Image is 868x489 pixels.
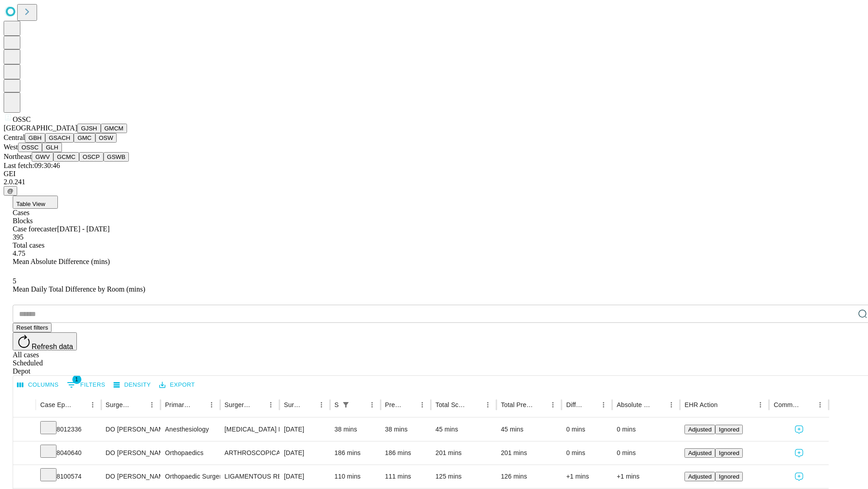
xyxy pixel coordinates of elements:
button: Menu [547,398,559,411]
span: @ [7,187,14,194]
div: ARTHROSCOPICALLY AIDED ACL RECONSTRUCTION [225,441,275,465]
span: Mean Daily Total Difference by Room (mins) [13,285,145,293]
div: Difference [566,401,584,408]
div: 8100574 [40,465,97,488]
div: 0 mins [617,441,675,465]
button: Sort [403,398,416,411]
button: GMC [74,133,95,143]
button: Sort [534,398,547,411]
span: [DATE] - [DATE] [57,225,109,233]
span: Northeast [4,153,32,160]
div: Orthopaedic Surgery [165,465,215,488]
button: GLH [42,143,61,152]
span: Refresh data [32,343,73,350]
span: 5 [13,277,16,285]
button: Expand [18,422,31,438]
button: Show filters [65,378,108,392]
button: Menu [814,398,826,411]
div: 0 mins [617,418,675,441]
button: Expand [18,446,31,461]
span: Total cases [13,241,44,249]
button: Sort [193,398,205,411]
button: Sort [74,398,86,411]
span: Mean Absolute Difference (mins) [13,258,110,265]
div: +1 mins [566,465,608,488]
div: 45 mins [435,418,492,441]
button: Reset filters [13,323,52,332]
span: 1 [72,375,81,384]
div: Case Epic Id [40,401,73,408]
div: 111 mins [385,465,427,488]
span: Ignored [719,473,739,480]
button: Menu [481,398,494,411]
button: Sort [652,398,665,411]
button: GWV [32,152,53,162]
div: Orthopaedics [165,441,215,465]
div: LIGAMENTOUS RECONSTRUCTION KNEE INTRA ARTICULAR [225,465,275,488]
div: Primary Service [165,401,191,408]
div: 1 active filter [340,398,352,411]
span: Case forecaster [13,225,57,233]
div: Surgeon Name [106,401,132,408]
div: [DATE] [284,465,325,488]
div: 38 mins [385,418,427,441]
span: West [4,143,18,151]
button: Table View [13,196,58,209]
div: Absolute Difference [617,401,651,408]
button: OSW [95,133,117,143]
button: Ignored [715,472,743,481]
button: Menu [315,398,328,411]
button: Ignored [715,425,743,434]
span: Table View [16,201,45,207]
span: Ignored [719,450,739,456]
div: 126 mins [501,465,557,488]
button: Sort [353,398,366,411]
div: Comments [774,401,800,408]
div: [MEDICAL_DATA] PRIMARY OR SECONDARY AGE [DEMOGRAPHIC_DATA] OR OVER [225,418,275,441]
button: Sort [469,398,481,411]
button: Ignored [715,448,743,458]
span: Adjusted [688,426,712,433]
button: Expand [18,469,31,485]
div: [DATE] [284,418,325,441]
div: Total Scheduled Duration [435,401,468,408]
button: Menu [597,398,610,411]
button: Refresh data [13,332,77,350]
button: Adjusted [684,425,715,434]
div: Total Predicted Duration [501,401,533,408]
span: 4.75 [13,249,25,257]
button: Menu [754,398,767,411]
button: Sort [252,398,264,411]
span: 395 [13,233,24,241]
span: Reset filters [16,324,48,331]
button: Sort [585,398,597,411]
div: 201 mins [435,441,492,465]
button: GSWB [104,152,129,162]
button: Adjusted [684,448,715,458]
span: Adjusted [688,473,712,480]
div: 2.0.241 [4,178,864,186]
div: 38 mins [335,418,376,441]
div: 186 mins [385,441,427,465]
button: Menu [205,398,218,411]
div: DO [PERSON_NAME] [PERSON_NAME] Do [106,418,156,441]
div: EHR Action [684,401,717,408]
span: [GEOGRAPHIC_DATA] [4,124,77,132]
div: 0 mins [566,418,608,441]
button: Menu [416,398,429,411]
div: Predicted In Room Duration [385,401,403,408]
div: 0 mins [566,441,608,465]
button: Sort [718,398,731,411]
button: GCMC [53,152,79,162]
button: Menu [264,398,277,411]
div: 8012336 [40,418,97,441]
span: Ignored [719,426,739,433]
div: Surgery Name [225,401,251,408]
button: Density [111,378,153,392]
span: Last fetch: 09:30:46 [4,162,60,169]
button: Sort [133,398,146,411]
div: 110 mins [335,465,376,488]
button: Sort [801,398,814,411]
div: 201 mins [501,441,557,465]
div: DO [PERSON_NAME] [PERSON_NAME] Do [106,441,156,465]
